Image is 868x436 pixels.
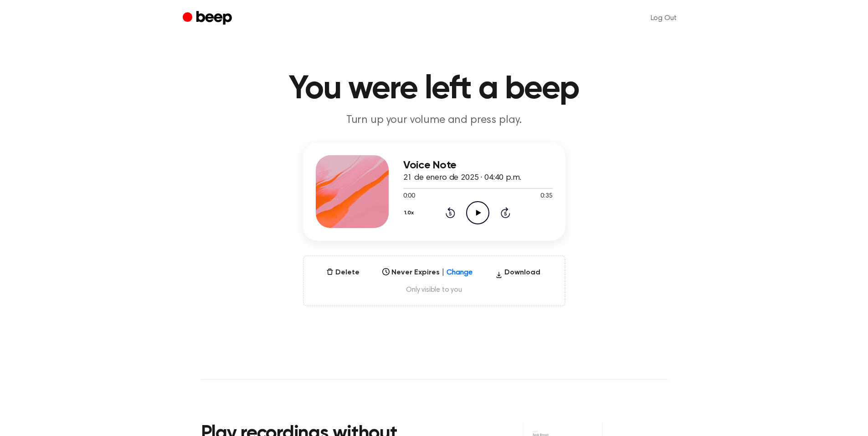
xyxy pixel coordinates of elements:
[201,73,668,106] h1: You were left a beep
[403,192,415,201] span: 0:00
[259,113,609,128] p: Turn up your volume and press play.
[642,7,686,29] a: Log Out
[403,205,417,221] button: 1.0x
[403,159,553,172] h3: Voice Note
[492,267,544,282] button: Download
[183,10,234,27] a: Beep
[323,267,363,278] button: Delete
[540,192,552,201] span: 0:35
[403,174,521,182] span: 21 de enero de 2025 · 04:40 p.m.
[315,285,554,294] span: Only visible to you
